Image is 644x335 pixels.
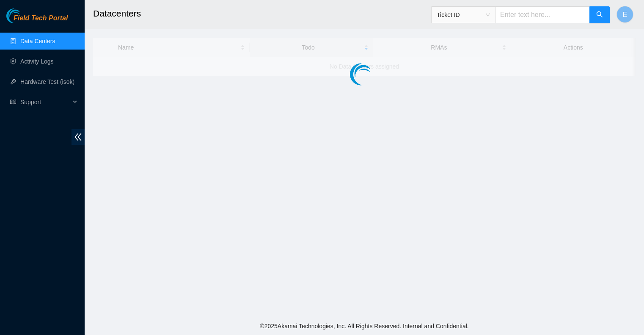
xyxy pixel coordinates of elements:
[72,129,85,145] span: double-left
[20,78,74,85] a: Hardware Test (isok)
[10,99,16,105] span: read
[437,8,490,21] span: Ticket ID
[616,6,633,23] button: E
[589,6,610,23] button: search
[20,58,54,65] a: Activity Logs
[20,38,55,44] a: Data Centers
[85,317,644,335] footer: © 2025 Akamai Technologies, Inc. All Rights Reserved. Internal and Confidential.
[6,8,43,23] img: Akamai Technologies
[6,15,68,26] a: Akamai TechnologiesField Tech Portal
[20,94,70,111] span: Support
[495,6,590,23] input: Enter text here...
[596,11,603,19] span: search
[623,9,627,20] span: E
[14,14,68,22] span: Field Tech Portal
